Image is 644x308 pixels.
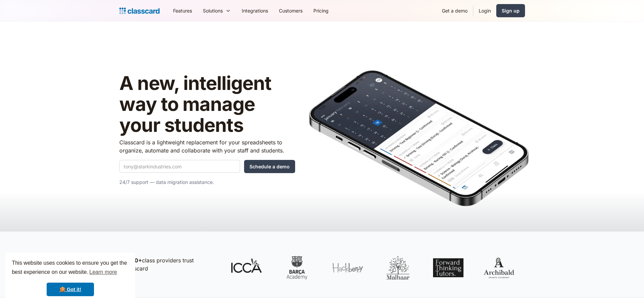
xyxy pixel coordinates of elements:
[88,267,118,277] a: learn more about cookies
[119,138,295,155] p: Classcard is a lightweight replacement for your spreadsheets to organize, automate and collaborat...
[308,3,334,18] a: Pricing
[502,7,520,14] div: Sign up
[12,259,129,277] span: This website uses cookies to ensure you get the best experience on our website.
[473,3,496,18] a: Login
[496,4,525,17] a: Sign up
[236,3,273,18] a: Integrations
[119,73,295,136] h1: A new, intelligent way to manage your students
[168,3,197,18] a: Features
[123,256,217,273] p: class providers trust Classcard
[119,160,295,173] form: Quick Demo Form
[203,7,223,14] div: Solutions
[119,160,240,173] input: tony@starkindustries.com
[197,3,236,18] div: Solutions
[5,253,135,303] div: cookieconsent
[47,283,94,296] a: dismiss cookie message
[119,6,160,16] a: Logo
[436,3,473,18] a: Get a demo
[119,178,295,186] p: 24/7 support — data migration assistance.
[244,160,295,173] input: Schedule a demo
[273,3,308,18] a: Customers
